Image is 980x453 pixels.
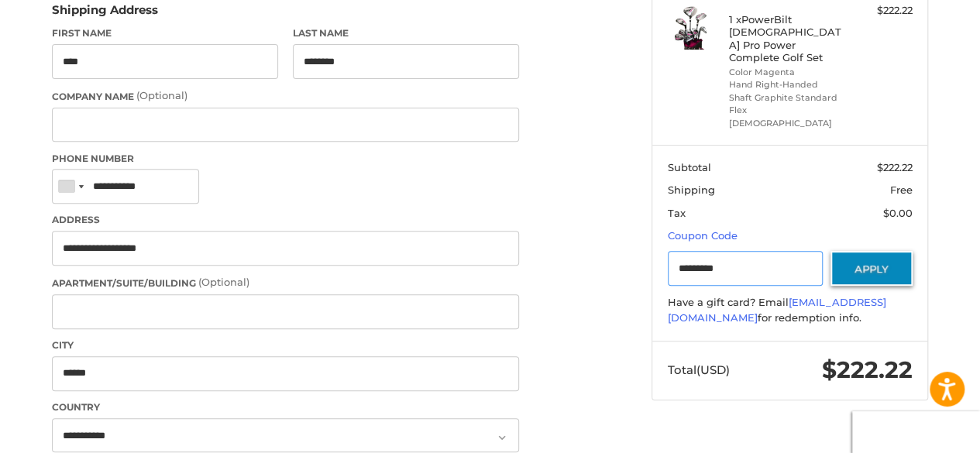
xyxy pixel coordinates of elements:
[668,161,711,173] span: Subtotal
[668,295,913,325] div: Have a gift card? Email for redemption info.
[293,26,519,40] label: Last Name
[136,89,187,101] small: (Optional)
[852,411,980,453] iframe: Google Customer Reviews
[729,66,848,79] li: Color Magenta
[890,184,913,196] span: Free
[52,152,519,166] label: Phone Number
[52,26,278,40] label: First Name
[668,296,886,324] a: [EMAIL_ADDRESS][DOMAIN_NAME]
[729,78,848,91] li: Hand Right-Handed
[851,3,913,19] div: $222.22
[668,207,686,219] span: Tax
[668,251,824,286] input: Gift Certificate or Coupon Code
[822,355,913,384] span: $222.22
[52,2,158,26] legend: Shipping Address
[52,338,519,352] label: City
[729,91,848,105] li: Shaft Graphite Standard
[668,184,715,196] span: Shipping
[198,276,249,288] small: (Optional)
[52,400,519,414] label: Country
[52,275,519,290] label: Apartment/Suite/Building
[52,213,519,227] label: Address
[883,207,913,219] span: $0.00
[729,13,848,63] h4: 1 x PowerBilt [DEMOGRAPHIC_DATA] Pro Power Complete Golf Set
[877,161,913,173] span: $222.22
[729,104,848,129] li: Flex [DEMOGRAPHIC_DATA]
[668,362,730,377] span: Total (USD)
[830,251,913,286] button: Apply
[52,88,519,104] label: Company Name
[668,229,738,242] a: Coupon Code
